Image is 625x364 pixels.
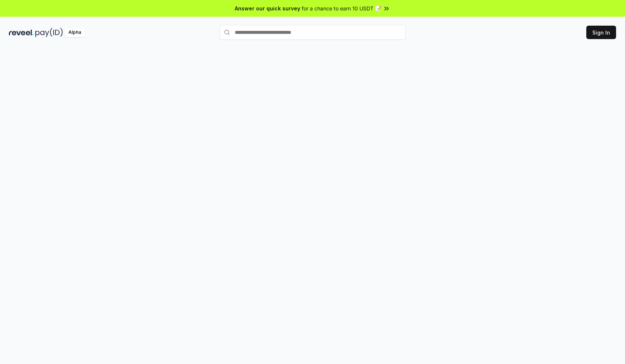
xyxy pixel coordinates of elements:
[9,28,34,37] img: reveel_dark
[586,26,616,39] button: Sign In
[302,4,381,12] span: for a chance to earn 10 USDT 📝
[235,4,300,12] span: Answer our quick survey
[64,28,85,37] div: Alpha
[35,28,63,37] img: pay_id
